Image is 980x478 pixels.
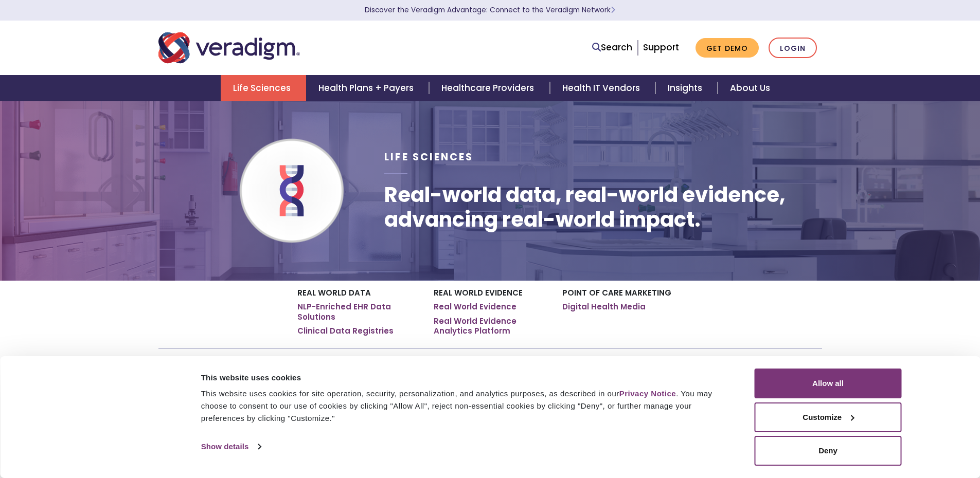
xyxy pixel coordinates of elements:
[297,326,394,336] a: Clinical Data Registries
[655,75,718,101] a: Insights
[643,41,679,53] a: Support
[592,41,632,54] a: Search
[434,316,547,336] a: Real World Evidence Analytics Platform
[384,182,822,232] h1: Real-world data, real-world evidence, advancing real-world impact.
[619,389,676,398] a: Privacy Notice
[755,369,902,398] button: Allow all
[306,75,429,101] a: Health Plans + Payers
[755,402,902,432] button: Customize
[562,302,646,312] a: Digital Health Media
[297,302,418,322] a: NLP-Enriched EHR Data Solutions
[201,372,732,384] div: This website uses cookies
[384,150,473,164] span: Life Sciences
[718,75,782,101] a: About Us
[755,436,902,466] button: Deny
[201,388,732,425] div: This website uses cookies for site operation, security, personalization, and analytics purposes, ...
[429,75,549,101] a: Healthcare Providers
[550,75,655,101] a: Health IT Vendors
[696,38,759,58] a: Get Demo
[434,302,516,312] a: Real World Evidence
[365,5,615,15] a: Discover the Veradigm Advantage: Connect to the Veradigm NetworkLearn More
[221,75,306,101] a: Life Sciences
[769,38,817,59] a: Login
[201,439,261,454] a: Show details
[158,31,300,65] img: Veradigm logo
[611,5,615,15] span: Learn More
